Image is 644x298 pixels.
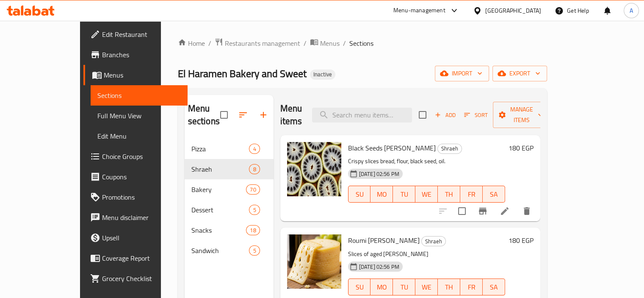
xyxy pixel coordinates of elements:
div: Shraeh8 [185,159,274,179]
span: FR [464,188,479,201]
a: Promotions [83,187,188,207]
span: FR [464,281,479,293]
span: Sandwich [191,245,249,256]
button: Add [431,109,459,122]
span: WE [419,281,434,293]
span: Restaurants management [225,38,300,48]
a: Grocery Checklist [83,268,188,289]
a: Restaurants management [215,38,300,49]
button: SU [348,186,371,203]
a: Edit Menu [91,126,188,146]
span: Branches [102,50,181,60]
span: Promotions [102,192,181,202]
nav: Menu sections [185,135,274,264]
div: Shraeh [421,236,446,246]
a: Choice Groups [83,146,188,167]
span: Edit Restaurant [102,29,181,39]
span: 4 [249,145,259,153]
span: Roumi [PERSON_NAME] [348,234,420,247]
img: Black Seeds Shraeh [287,142,341,196]
button: Branch-specific-item [473,201,493,221]
span: Menus [320,38,340,48]
button: MO [370,186,393,203]
p: Slices of aged [PERSON_NAME] [348,249,505,259]
div: Shraeh [191,164,249,174]
button: import [435,66,489,81]
span: SU [352,188,368,201]
p: Crispy slices bread, flour, black seed, oil. [348,156,505,167]
button: TH [438,186,460,203]
span: Snacks [191,225,246,235]
h6: 180 EGP [509,142,533,154]
span: A [630,6,633,15]
span: SU [352,281,368,293]
span: 5 [249,206,259,214]
a: Coverage Report [83,248,188,268]
div: Shraeh [437,144,462,154]
a: Upsell [83,228,188,248]
span: import [442,68,482,79]
span: Select all sections [215,106,233,124]
span: MO [374,188,390,201]
span: Bakery [191,184,246,195]
span: Shraeh [422,237,445,246]
span: Sort [464,110,487,120]
span: Manage items [500,104,543,125]
div: Pizza [191,144,249,154]
span: MO [374,281,390,293]
img: Roumi Cheese Shraeh [287,234,341,289]
button: WE [415,279,438,295]
div: items [249,144,260,154]
span: Grocery Checklist [102,273,181,284]
input: search [312,108,412,123]
span: [DATE] 02:56 PM [356,170,403,178]
span: TU [396,188,412,201]
span: 18 [246,226,259,234]
span: TU [396,281,412,293]
span: Sections [97,90,181,100]
h2: Menu items [280,102,302,128]
div: Inactive [310,70,335,80]
div: Dessert5 [185,200,274,220]
span: Sort items [459,109,493,122]
span: SA [486,281,502,293]
li: / [343,38,346,48]
span: [DATE] 02:56 PM [356,263,403,271]
span: Menu disclaimer [102,212,181,223]
h2: Menu sections [188,102,220,128]
span: Dessert [191,205,249,215]
li: / [304,38,307,48]
li: / [208,38,211,48]
button: TU [393,186,415,203]
button: Sort [462,109,489,122]
span: export [499,68,540,79]
span: SA [486,188,502,201]
a: Menus [310,38,340,49]
nav: breadcrumb [178,38,547,49]
a: Edit Restaurant [83,24,188,45]
span: Inactive [310,71,335,78]
button: TH [438,279,460,295]
span: Full Menu View [97,111,181,121]
a: Edit menu item [500,206,510,216]
button: export [492,66,547,81]
button: FR [460,279,483,295]
span: TH [441,188,457,201]
span: WE [419,188,434,201]
button: SA [483,186,505,203]
span: Sort sections [233,105,253,125]
div: Snacks18 [185,220,274,240]
button: FR [460,186,483,203]
a: Full Menu View [91,106,188,126]
div: items [249,245,260,256]
div: items [246,225,260,235]
span: Shraeh [438,144,462,153]
button: MO [370,279,393,295]
span: Select to update [453,202,471,220]
a: Branches [83,45,188,65]
div: Sandwich5 [185,240,274,261]
a: Menu disclaimer [83,207,188,228]
span: Coupons [102,172,181,182]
